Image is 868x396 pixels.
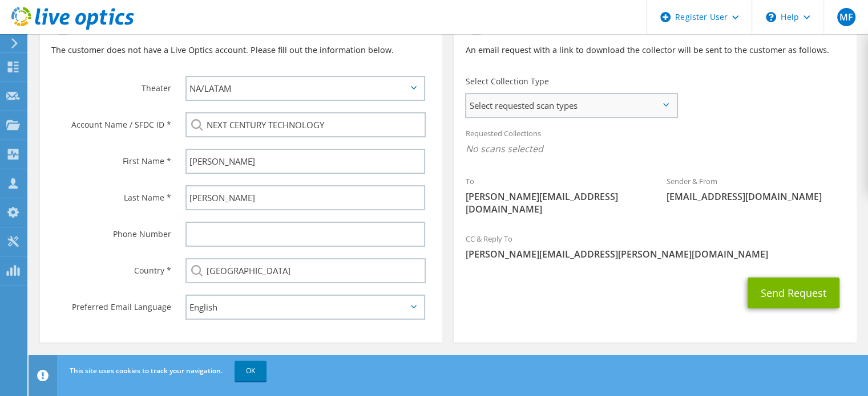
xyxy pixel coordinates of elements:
div: Requested Collections [454,121,856,164]
div: CC & Reply To [454,227,856,266]
p: The customer does not have a Live Optics account. Please fill out the information below. [51,44,431,56]
button: Send Request [748,277,839,308]
span: Select requested scan types [466,94,676,117]
span: This site uses cookies to track your navigation. [70,366,223,375]
span: [EMAIL_ADDRESS][DOMAIN_NAME] [667,190,845,203]
span: No scans selected [465,142,845,155]
label: Select Collection Type [465,76,548,87]
label: Preferred Email Language [51,295,171,313]
label: Theater [51,76,171,94]
svg: \n [766,12,776,22]
span: MF [837,8,855,26]
span: [PERSON_NAME][EMAIL_ADDRESS][DOMAIN_NAME] [465,190,644,215]
span: [PERSON_NAME][EMAIL_ADDRESS][PERSON_NAME][DOMAIN_NAME] [465,248,845,260]
label: Phone Number [51,222,171,240]
label: Account Name / SFDC ID * [51,112,171,130]
label: First Name * [51,149,171,167]
div: To [454,169,655,221]
div: Sender & From [655,169,857,209]
label: Country * [51,258,171,276]
a: OK [235,361,267,381]
label: Last Name * [51,185,171,203]
p: An email request with a link to download the collector will be sent to the customer as follows. [465,44,845,56]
